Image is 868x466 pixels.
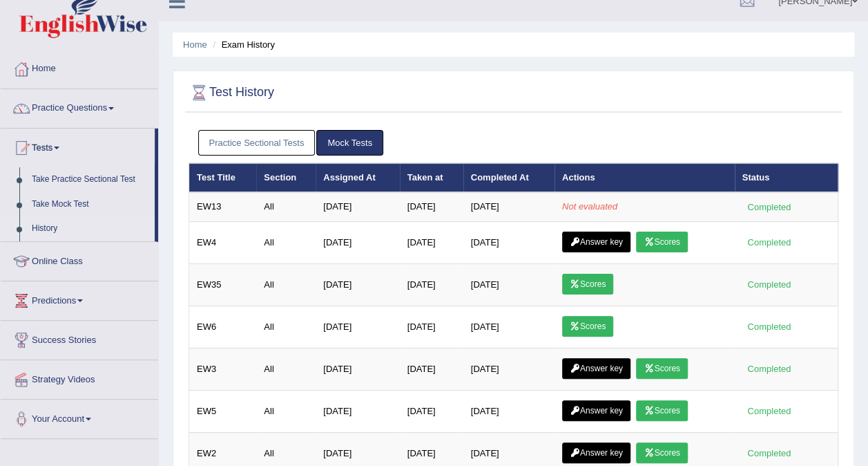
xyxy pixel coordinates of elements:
a: Answer key [562,400,630,421]
a: Practice Questions [1,89,158,124]
td: [DATE] [463,221,554,263]
a: Scores [562,316,613,337]
td: [DATE] [463,306,554,348]
th: Test Title [189,163,257,192]
th: Taken at [400,163,463,192]
td: [DATE] [316,192,399,221]
td: [DATE] [316,348,399,390]
th: Completed At [463,163,554,192]
td: [DATE] [400,306,463,348]
a: Your Account [1,400,158,434]
td: EW35 [189,263,257,306]
td: All [256,263,316,306]
td: All [256,348,316,390]
a: Scores [636,232,687,252]
a: Online Class [1,242,158,277]
td: [DATE] [400,263,463,306]
th: Actions [554,163,735,192]
div: Completed [742,200,796,214]
a: Take Practice Sectional Test [26,167,155,192]
a: Answer key [562,442,630,463]
a: Predictions [1,281,158,316]
h2: Test History [189,82,274,103]
td: EW13 [189,192,257,221]
td: EW3 [189,348,257,390]
th: Assigned At [316,163,399,192]
td: EW4 [189,221,257,263]
a: Scores [562,274,613,295]
td: All [256,221,316,263]
a: Practice Sectional Tests [198,130,316,156]
a: Scores [636,400,687,421]
td: [DATE] [316,263,399,306]
td: All [256,306,316,348]
a: Take Mock Test [26,192,155,217]
td: [DATE] [463,390,554,432]
td: [DATE] [463,348,554,390]
a: Scores [636,442,687,463]
td: [DATE] [400,221,463,263]
td: All [256,390,316,432]
a: Success Stories [1,321,158,355]
a: Mock Tests [316,130,383,156]
td: [DATE] [400,348,463,390]
td: [DATE] [316,390,399,432]
li: Exam History [209,38,275,51]
td: [DATE] [463,263,554,306]
td: EW5 [189,390,257,432]
th: Status [735,163,838,192]
a: Home [1,50,158,84]
td: [DATE] [400,390,463,432]
a: Scores [636,358,687,379]
td: [DATE] [463,192,554,221]
a: Answer key [562,358,630,379]
td: EW6 [189,306,257,348]
div: Completed [742,277,796,292]
a: Tests [1,129,155,163]
a: Home [183,39,207,50]
td: [DATE] [400,192,463,221]
td: [DATE] [316,221,399,263]
a: History [26,216,155,241]
div: Completed [742,362,796,376]
div: Completed [742,319,796,334]
td: [DATE] [316,306,399,348]
a: Answer key [562,232,630,252]
a: Strategy Videos [1,360,158,395]
td: All [256,192,316,221]
em: Not evaluated [562,201,617,212]
div: Completed [742,404,796,418]
div: Completed [742,235,796,250]
div: Completed [742,446,796,460]
th: Section [256,163,316,192]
